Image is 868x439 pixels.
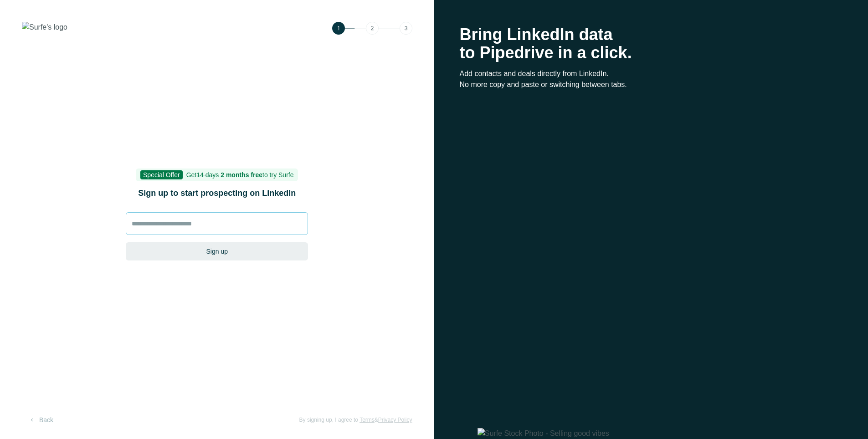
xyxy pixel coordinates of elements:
button: Sign up [126,242,308,260]
b: 2 months free [221,171,262,179]
span: Special Offer [140,170,183,179]
h1: Sign up to start prospecting on LinkedIn [126,187,308,199]
button: Back [22,412,60,428]
span: & [375,417,378,423]
img: Step 1 [332,22,412,35]
span: By signing up, I agree to [299,417,358,423]
p: No more copy and paste or switching between tabs. [460,79,843,90]
a: Privacy Policy [378,417,412,423]
h1: Bring LinkedIn data to Pipedrive in a click. [460,26,843,62]
a: Terms [360,417,375,423]
img: Surfe's logo [22,22,67,33]
p: Add contacts and deals directly from LinkedIn. [460,68,843,79]
s: 14 days [196,171,219,179]
img: Surfe Stock Photo - Selling good vibes [478,428,868,439]
span: Get to try Surfe [186,171,294,179]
